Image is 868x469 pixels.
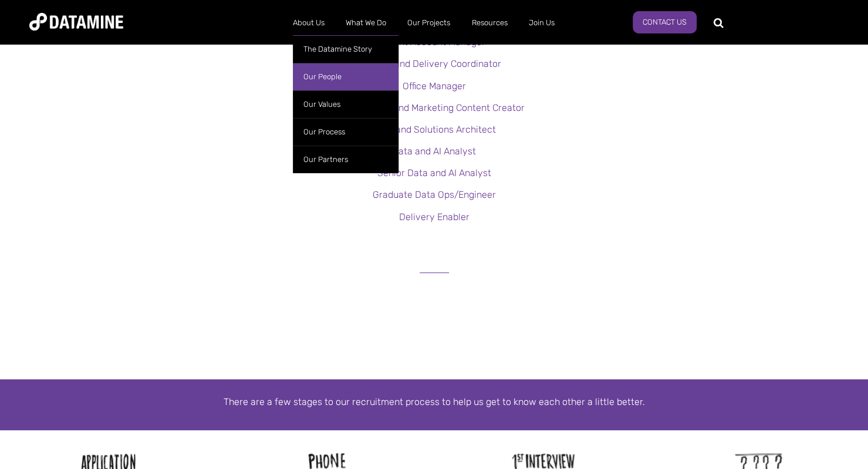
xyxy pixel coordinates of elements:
[367,58,501,69] a: Client and Delivery Coordinator
[282,8,335,38] a: About Us
[293,35,398,63] a: The Datamine Story
[373,189,496,200] a: Graduate Data Ops/Engineer
[403,80,466,92] a: Office Manager
[399,211,470,222] a: Delivery Enabler
[377,167,491,178] a: Senior Data and AI Analyst
[293,90,398,118] a: Our Values
[293,63,398,90] a: Our People
[633,11,697,33] a: Contact Us
[392,146,476,157] a: Data and AI Analyst
[335,8,397,38] a: What We Do
[29,13,123,31] img: Datamine
[461,8,518,38] a: Resources
[518,8,565,38] a: Join Us
[293,146,398,173] a: Our Partners
[373,124,496,135] a: Data and Solutions Architect
[100,394,769,410] p: There are a few stages to our recruitment process to help us get to know each other a little better.
[397,8,461,38] a: Our Projects
[343,102,525,113] a: Copywriter and Marketing Content Creator
[293,118,398,146] a: Our Process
